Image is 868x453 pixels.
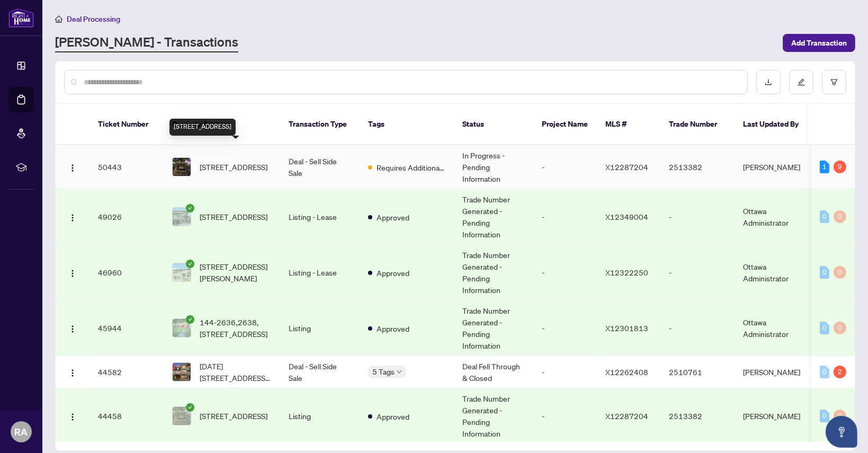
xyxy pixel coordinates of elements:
td: 44582 [90,356,164,388]
button: edit [789,70,813,94]
span: Add Transaction [791,34,847,51]
th: Status [454,104,533,145]
div: 1 [820,161,829,173]
td: Listing [280,300,360,356]
td: 2513382 [660,145,735,189]
span: [STREET_ADDRESS] [200,161,267,173]
div: 0 [820,366,829,378]
td: Listing - Lease [280,189,360,245]
td: Trade Number Generated - Pending Information [454,245,533,300]
span: edit [798,78,805,86]
td: Listing - Lease [280,245,360,300]
td: Trade Number Generated - Pending Information [454,300,533,356]
div: 0 [820,322,829,334]
span: check-circle [186,315,194,324]
img: Logo [68,369,77,377]
span: Deal Processing [67,14,120,24]
button: Logo [64,264,81,281]
span: RA [15,424,28,439]
button: Logo [64,407,81,424]
td: [PERSON_NAME] [735,145,814,189]
img: Logo [68,269,77,278]
span: check-circle [186,204,194,212]
td: - [533,245,597,300]
img: Logo [68,164,77,172]
td: - [533,300,597,356]
span: X12322250 [605,268,648,277]
td: 49026 [90,189,164,245]
span: Approved [377,211,409,223]
td: 2513382 [660,388,735,444]
td: Ottawa Administrator [735,245,814,300]
td: Ottawa Administrator [735,189,814,245]
span: X12287204 [605,411,648,421]
span: [STREET_ADDRESS][PERSON_NAME] [200,261,272,284]
span: Approved [377,323,409,334]
img: Logo [68,413,77,421]
td: - [660,300,735,356]
span: check-circle [186,403,194,412]
img: Logo [68,325,77,333]
td: Listing [280,388,360,444]
img: thumbnail-img [173,208,191,226]
td: - [533,388,597,444]
button: Logo [64,158,81,175]
td: 44458 [90,388,164,444]
div: 9 [834,161,846,173]
td: - [533,189,597,245]
img: thumbnail-img [173,363,191,381]
img: logo [8,8,34,28]
span: 5 Tags [372,366,395,378]
button: Add Transaction [783,34,855,52]
span: Approved [377,411,409,422]
th: Ticket Number [90,104,164,145]
th: Transaction Type [280,104,360,145]
a: [PERSON_NAME] - Transactions [55,33,238,52]
th: Property Address [164,104,280,145]
button: Open asap [826,416,857,448]
td: - [533,145,597,189]
span: download [765,78,772,86]
button: filter [822,70,846,94]
span: [STREET_ADDRESS] [200,410,267,422]
div: 0 [834,410,846,422]
div: 0 [820,210,829,223]
img: thumbnail-img [173,407,191,425]
td: 2510761 [660,356,735,388]
td: Deal - Sell Side Sale [280,145,360,189]
img: thumbnail-img [173,319,191,337]
th: Project Name [533,104,597,145]
span: X12301813 [605,323,648,333]
th: Trade Number [660,104,735,145]
span: down [397,369,402,375]
div: [STREET_ADDRESS] [169,119,236,136]
button: Logo [64,208,81,225]
img: thumbnail-img [173,263,191,281]
span: home [55,15,62,23]
td: Deal Fell Through & Closed [454,356,533,388]
td: [PERSON_NAME] [735,388,814,444]
span: X12262408 [605,367,648,377]
span: Approved [377,267,409,279]
span: Requires Additional Docs [377,162,445,173]
td: 50443 [90,145,164,189]
button: Logo [64,319,81,336]
div: 0 [820,410,829,422]
td: Trade Number Generated - Pending Information [454,189,533,245]
div: 0 [834,322,846,334]
td: Trade Number Generated - Pending Information [454,388,533,444]
span: [DATE][STREET_ADDRESS][DATE][PERSON_NAME] [200,360,272,384]
span: check-circle [186,260,194,268]
td: 46960 [90,245,164,300]
span: 144-2636,2638,[STREET_ADDRESS] [200,316,272,340]
td: - [660,245,735,300]
img: Logo [68,214,77,222]
span: X12287204 [605,162,648,172]
div: 0 [834,210,846,223]
div: 2 [834,366,846,378]
button: download [756,70,781,94]
span: [STREET_ADDRESS] [200,211,267,223]
td: - [660,189,735,245]
button: Logo [64,363,81,380]
td: Deal - Sell Side Sale [280,356,360,388]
